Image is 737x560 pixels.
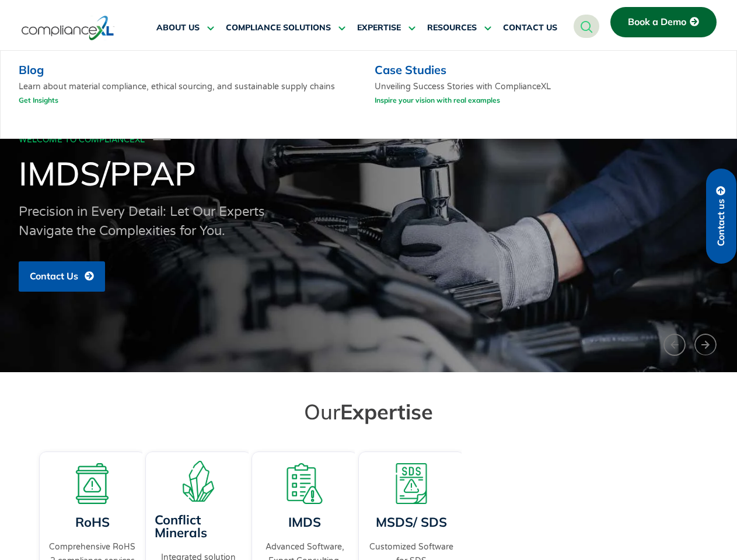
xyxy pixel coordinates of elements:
[19,93,58,107] a: Get Insights
[22,15,114,41] img: logo-one.svg
[19,135,715,145] div: WELCOME TO COMPLIANCEXL
[706,169,736,264] a: Contact us
[226,14,345,42] a: COMPLIANCE SOLUTIONS
[19,62,44,77] a: Blog
[156,14,214,42] a: ABOUT US
[155,512,207,541] a: Conflict Minerals
[19,261,105,292] a: Contact Us
[375,93,500,107] a: Inspire your vision with real examples
[391,463,432,504] img: A warning board with SDS displaying
[72,463,113,504] img: A board with a warning sign
[75,514,109,530] a: RoHS
[610,7,717,37] a: Book a Demo
[178,461,219,502] img: A representation of minerals
[357,14,415,42] a: EXPERTISE
[19,81,358,111] p: Learn about material compliance, ethical sourcing, and sustainable supply chains
[156,23,200,33] span: ABOUT US
[284,463,325,504] img: A list board with a warning
[427,23,477,33] span: RESOURCES
[716,199,726,246] span: Contact us
[42,398,696,425] h2: Our
[340,398,433,425] span: Expertise
[376,514,447,530] a: MSDS/ SDS
[357,23,401,33] span: EXPERTISE
[288,514,321,530] a: IMDS
[153,135,171,145] span: ───
[30,271,78,282] span: Contact Us
[628,17,686,27] span: Book a Demo
[503,14,557,42] a: CONTACT US
[226,23,331,33] span: COMPLIANCE SOLUTIONS
[503,23,557,33] span: CONTACT US
[375,62,446,77] a: Case Studies
[375,81,551,111] p: Unveiling Success Stories with ComplianceXL
[19,204,265,239] span: Precision in Every Detail: Let Our Experts Navigate the Complexities for You.
[19,153,719,193] h1: IMDS/PPAP
[427,14,491,42] a: RESOURCES
[574,15,599,38] a: navsearch-button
